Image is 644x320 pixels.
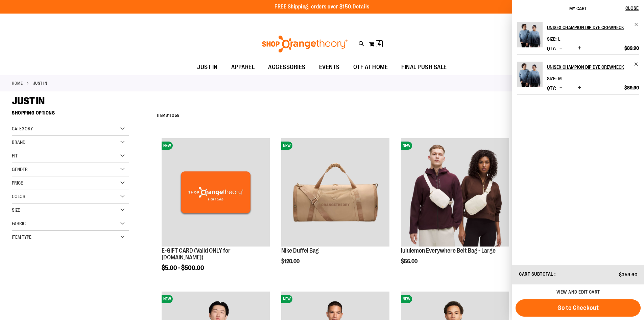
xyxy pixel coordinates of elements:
a: Unisex Champion Dip Dye Crewneck [547,22,639,33]
span: Size [12,207,20,213]
span: $5.00 - $500.00 [162,264,204,271]
span: 58 [175,113,180,118]
img: Unisex Champion Dip Dye Crewneck [517,22,543,47]
a: View and edit cart [556,289,600,295]
span: 1 [168,113,170,118]
label: Qty [547,85,556,91]
span: Go to Checkout [557,304,599,312]
span: Close [625,5,639,11]
a: ACCESSORIES [261,60,312,75]
span: $120.00 [281,258,301,264]
li: Product [517,22,639,55]
a: JUST IN [190,60,224,75]
img: Unisex Champion Dip Dye Crewneck [517,62,543,87]
dt: Size [547,76,556,81]
span: $56.00 [401,258,419,264]
span: Cart Subtotal [519,271,553,277]
span: Price [12,180,23,186]
button: Increase product quantity [576,85,583,91]
span: FINAL PUSH SALE [401,60,447,75]
div: product [158,135,273,288]
span: OTF AT HOME [353,60,388,75]
a: E-GIFT CARD (Valid ONLY for ShopOrangetheory.com)NEW [162,138,270,248]
h2: Unisex Champion Dip Dye Crewneck [547,22,630,33]
a: Unisex Champion Dip Dye Crewneck [517,22,543,52]
span: Gender [12,167,28,172]
span: M [558,76,562,81]
a: OTF AT HOME [347,60,395,75]
span: NEW [162,142,173,150]
dt: Size [547,36,556,42]
span: EVENTS [319,60,340,75]
span: $89.90 [624,85,639,91]
span: Fit [12,153,18,158]
span: APPAREL [231,60,255,75]
span: Fabric [12,221,26,226]
span: JUST IN [12,95,45,107]
span: NEW [281,142,292,150]
a: Remove item [634,22,639,27]
span: L [558,36,560,42]
img: lululemon Everywhere Belt Bag - Large [401,138,509,247]
p: FREE Shipping, orders over $150. [275,3,369,11]
span: NEW [162,295,173,303]
span: 4 [378,40,381,47]
a: Unisex Champion Dip Dye Crewneck [517,62,543,91]
span: $89.90 [624,45,639,51]
li: Product [517,55,639,94]
span: JUST IN [197,60,218,75]
img: E-GIFT CARD (Valid ONLY for ShopOrangetheory.com) [162,138,270,247]
a: lululemon Everywhere Belt Bag - LargeNEW [401,138,509,248]
strong: Shopping Options [12,107,129,122]
span: NEW [401,295,412,303]
a: FINAL PUSH SALE [395,60,454,75]
div: product [398,135,512,282]
a: Remove item [634,62,639,67]
span: Brand [12,140,25,145]
div: product [278,135,393,282]
a: Nike Duffel BagNEW [281,138,389,248]
button: Decrease product quantity [558,45,564,52]
button: Decrease product quantity [558,85,564,91]
a: Home [12,80,23,86]
button: Go to Checkout [516,299,641,317]
span: Color [12,194,25,199]
a: lululemon Everywhere Belt Bag - Large [401,247,496,254]
h2: Items to [157,110,180,121]
a: Nike Duffel Bag [281,247,319,254]
label: Qty [547,46,556,51]
span: NEW [401,142,412,150]
a: Unisex Champion Dip Dye Crewneck [547,62,639,72]
a: EVENTS [312,60,347,75]
span: Category [12,126,33,131]
a: APPAREL [224,60,262,75]
button: Increase product quantity [576,45,583,52]
span: NEW [281,295,292,303]
img: Shop Orangetheory [261,36,349,52]
img: Nike Duffel Bag [281,138,389,247]
h2: Unisex Champion Dip Dye Crewneck [547,62,630,72]
span: $359.60 [619,272,638,277]
span: ACCESSORIES [268,60,306,75]
strong: JUST IN [33,80,47,86]
a: Details [353,4,369,10]
span: Item Type [12,234,31,240]
a: E-GIFT CARD (Valid ONLY for [DOMAIN_NAME]) [162,247,231,261]
span: My Cart [569,6,587,11]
